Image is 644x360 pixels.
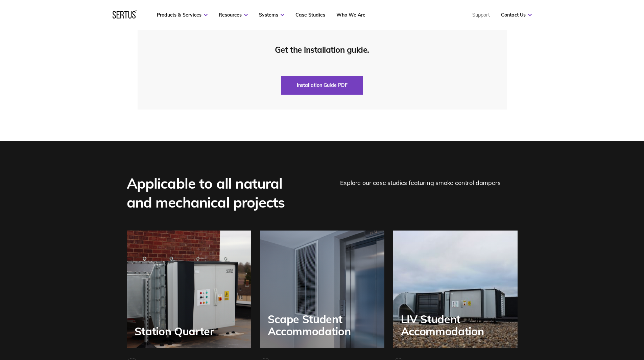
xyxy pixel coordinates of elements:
a: Support [472,12,490,18]
a: Station Quarter [127,231,251,348]
a: LIV Student Accommodation [393,231,518,348]
div: Get the installation guide. [275,45,369,55]
div: Station Quarter [135,325,218,337]
a: Resources [219,12,248,18]
div: Scape Student Accommodation [268,313,384,338]
div: Explore our case studies featuring smoke control dampers [340,174,518,212]
a: Systems [259,12,284,18]
a: Products & Services [157,12,208,18]
a: Case Studies [295,12,325,18]
a: Scape Student Accommodation [260,231,384,348]
a: Contact Us [501,12,532,18]
div: LIV Student Accommodation [401,313,518,338]
div: Applicable to all natural and mechanical projects [127,174,309,212]
a: Who We Are [336,12,365,18]
iframe: Chat Widget [522,282,644,360]
button: Installation Guide PDF [281,76,363,95]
